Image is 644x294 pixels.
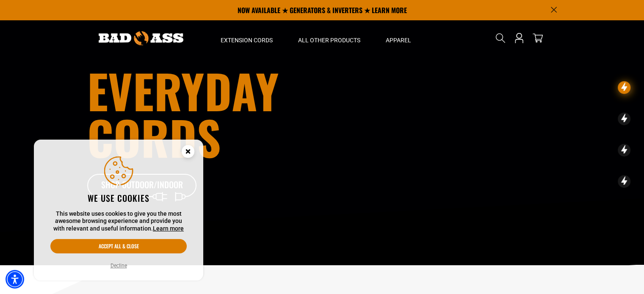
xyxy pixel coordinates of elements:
summary: Extension Cords [208,20,285,56]
div: Accessibility Menu [6,270,24,289]
a: This website uses cookies to give you the most awesome browsing experience and provide you with r... [153,225,184,232]
button: Decline [108,261,130,270]
span: Extension Cords [221,36,273,44]
h2: We use cookies [50,192,187,203]
button: Close this option [173,140,203,166]
h1: Everyday cords [87,67,369,160]
button: Accept all & close [50,239,187,253]
summary: Apparel [373,20,424,56]
a: cart [531,33,544,43]
summary: Search [494,31,507,45]
span: Apparel [386,36,411,44]
summary: All Other Products [285,20,373,56]
img: Bad Ass Extension Cords [99,31,183,45]
span: All Other Products [298,36,360,44]
a: Open this option [512,20,526,56]
p: This website uses cookies to give you the most awesome browsing experience and provide you with r... [50,210,187,233]
aside: Cookie Consent [34,140,203,281]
